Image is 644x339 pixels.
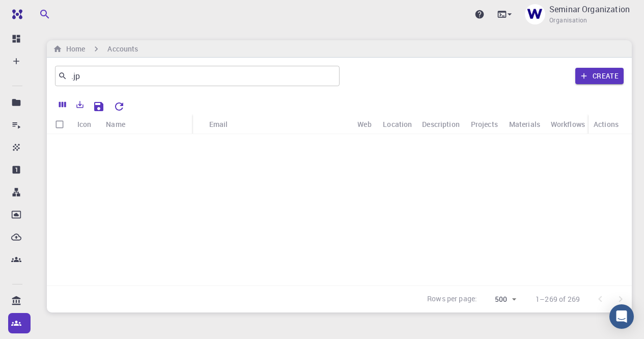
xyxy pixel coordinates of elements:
div: Email [209,114,228,134]
h6: Home [62,43,85,55]
p: Rows per page: [427,294,477,305]
div: Description [422,114,460,134]
div: Actions [589,114,624,134]
img: logo [8,9,22,19]
span: Organisation [549,15,587,25]
div: Web [352,114,378,134]
div: Icon [72,114,101,134]
div: Email [204,114,353,134]
p: Seminar Organization [549,3,630,15]
div: Workflows [551,114,585,134]
button: Create [575,68,624,84]
nav: breadcrumb [51,43,140,55]
div: Description [417,114,466,134]
div: Open Intercom Messenger [609,304,634,329]
img: Seminar Organization [525,4,545,24]
div: Name [106,114,125,134]
div: Materials [509,114,540,134]
div: Actions [594,114,619,134]
div: Projects [471,114,498,134]
button: Save Explorer Settings [89,96,109,117]
button: Columns [54,96,71,113]
div: Materials [504,114,546,134]
div: Location [378,114,417,134]
div: 500 [481,292,519,307]
div: Icon [77,114,92,134]
div: Workflows [546,114,591,134]
div: Web [357,114,371,134]
button: Export [71,96,89,113]
div: Location [383,114,412,134]
h6: Accounts [107,43,138,55]
div: Name [101,114,191,134]
div: Projects [466,114,504,134]
button: Reset Explorer Settings [109,96,129,117]
p: 1–269 of 269 [536,294,580,304]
